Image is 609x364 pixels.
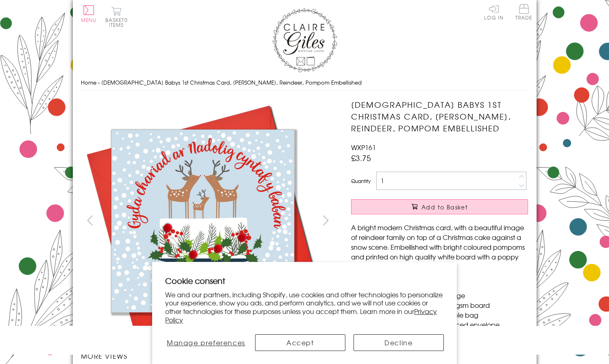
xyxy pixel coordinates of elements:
[351,152,371,163] span: £3.75
[81,78,96,86] a: Home
[165,334,247,351] button: Manage preferences
[81,5,97,22] button: Menu
[105,7,128,27] button: Basket0 items
[81,99,325,343] img: Welsh Babys 1st Christmas Card, Nadolig Llawen, Reindeer, Pompom Embellished
[335,99,579,294] img: Welsh Babys 1st Christmas Card, Nadolig Llawen, Reindeer, Pompom Embellished
[484,4,504,20] a: Log In
[165,275,444,286] h2: Cookie consent
[351,222,528,271] p: A bright modern Christmas card, with a beautiful image of reindeer family on top of a Christmas c...
[255,334,345,351] button: Accept
[167,338,245,347] span: Manage preferences
[81,211,99,229] button: prev
[272,8,337,72] img: Claire Giles Greetings Cards
[515,4,533,22] a: Trade
[351,177,371,185] label: Quantity
[351,142,376,152] span: WXP161
[515,4,533,20] span: Trade
[98,78,100,86] span: ›
[81,74,528,91] nav: breadcrumbs
[101,78,362,86] span: [DEMOGRAPHIC_DATA] Babys 1st Christmas Card, [PERSON_NAME], Reindeer, Pompom Embellished
[81,351,335,361] h3: More views
[165,306,437,325] a: Privacy Policy
[351,199,528,214] button: Add to Basket
[351,99,528,134] h1: [DEMOGRAPHIC_DATA] Babys 1st Christmas Card, [PERSON_NAME], Reindeer, Pompom Embellished
[354,334,444,351] button: Decline
[109,16,128,28] span: 0 items
[317,211,335,229] button: next
[165,290,444,324] p: We and our partners, including Shopify, use cookies and other technologies to personalize your ex...
[81,16,97,24] span: Menu
[421,203,468,211] span: Add to Basket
